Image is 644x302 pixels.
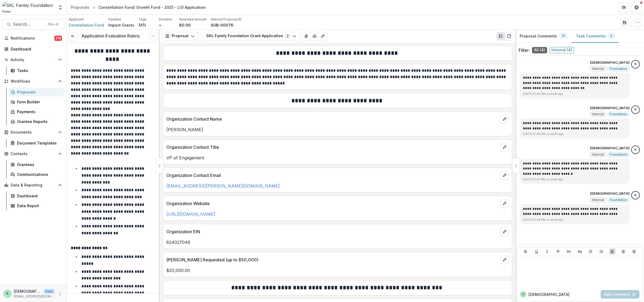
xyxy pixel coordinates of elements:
p: Internal Proposal ID [211,17,242,22]
div: kristen [634,194,637,197]
p: SUB-00076 [211,22,233,28]
button: Ordered List [598,248,605,255]
a: Dashboard [2,45,64,53]
span: Search... [13,22,44,27]
button: Notifications216 [2,34,64,42]
div: Grantee Reports [17,119,60,124]
nav: breadcrumb [69,3,208,11]
p: [DEMOGRAPHIC_DATA] [590,191,630,196]
p: [DATE] 12:46 PM • a month ago [523,132,626,136]
button: Open Activity [2,56,64,64]
button: Partners [618,2,629,13]
button: Add Comment [601,290,639,299]
button: Open Data & Reporting [2,181,64,189]
p: User [44,289,55,294]
span: MN [139,23,146,28]
button: Align Left [609,248,616,255]
div: Tasks [17,68,60,73]
a: [EMAIL_ADDRESS][PERSON_NAME][DOMAIN_NAME] [166,183,280,189]
a: Communications [9,170,64,179]
span: Notifications [11,36,54,41]
span: Foundation [610,153,627,156]
p: [DATE] 12:47 PM • a month ago [523,177,626,181]
p: [PERSON_NAME] [166,126,509,133]
a: Grantee Reports [9,117,64,126]
div: Dashboard [11,46,60,52]
button: Align Right [631,248,637,255]
button: edit [500,199,509,208]
button: Open Workflows [2,77,64,86]
button: Proposal Comments [515,30,572,43]
button: Bold [522,248,529,255]
button: Strike [555,248,561,255]
button: Options [149,32,158,40]
a: Proposals [69,3,92,11]
button: edit [500,227,509,236]
button: PDF view [505,32,513,40]
button: Proposal [162,32,198,40]
button: Task Comments [572,30,619,43]
p: Duration [159,17,172,22]
span: Internal ( 4 ) [549,47,574,53]
span: Foundation [610,198,627,202]
p: Organization EIN [166,228,498,235]
a: Form Builder [9,97,64,106]
span: Foundation [610,67,627,71]
p: [DEMOGRAPHIC_DATA] [590,105,630,111]
div: kristen [6,292,9,295]
button: Heading 1 [566,248,572,255]
p: Organization Contact Email [166,172,498,178]
p: Applicant [69,17,84,22]
div: Data Report [17,203,60,209]
div: Proposals [17,89,60,95]
p: [DATE] 12:48 PM • a month ago [523,218,626,222]
button: Search... [2,19,64,30]
p: Organization Website [166,200,498,207]
span: Internal [592,198,604,202]
a: Document Templates [9,139,64,147]
button: Underline [533,248,540,255]
button: edit [500,115,509,123]
h3: Application Evaluation Rubric [81,33,140,39]
button: Italicize [544,248,550,255]
p: Organization Contact Name [166,116,498,122]
div: Dashboard [17,193,60,199]
div: kristen [634,62,637,66]
p: $20,000.00 [166,267,509,274]
p: Pipeline [108,17,121,22]
img: SKL Family Foundation logo [2,2,55,13]
button: Heading 2 [577,248,583,255]
span: All ( 4 ) [532,47,547,53]
button: edit [500,256,509,264]
p: [EMAIL_ADDRESS][DOMAIN_NAME] [14,294,55,299]
span: Workflows [11,79,56,84]
p: Awarded Amount [179,17,207,22]
div: kristen [522,293,524,296]
button: Plaintext view [497,32,505,40]
p: [DATE] 12:45 PM • a month ago [523,92,626,96]
a: Data Report [9,201,64,210]
button: edit [500,171,509,180]
p: [DEMOGRAPHIC_DATA] [590,146,630,151]
p: [DEMOGRAPHIC_DATA] [14,288,42,294]
a: Dashboard [9,192,64,200]
p: Impact Grants [108,22,134,28]
div: Ctrl + K [47,22,60,27]
span: Contacts [11,152,56,156]
button: SKL Family Foundation Grant Application2 [203,32,300,40]
span: Internal [592,112,604,116]
button: View Attached Files [302,32,311,40]
a: Constellation Fund [69,22,104,28]
div: Constellation Fund/ Growth Fund - 2025 - LOI Application [98,5,206,10]
p: 824027046 [166,239,509,245]
div: Payments [17,109,60,114]
span: 16 [562,34,565,38]
div: Document Templates [17,140,60,146]
button: Get Help [631,2,642,13]
div: Communications [17,172,60,177]
a: Payments [9,107,64,116]
span: Data & Reporting [11,183,56,188]
p: VP of Engagement [166,155,509,161]
a: Grantees [9,160,64,169]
